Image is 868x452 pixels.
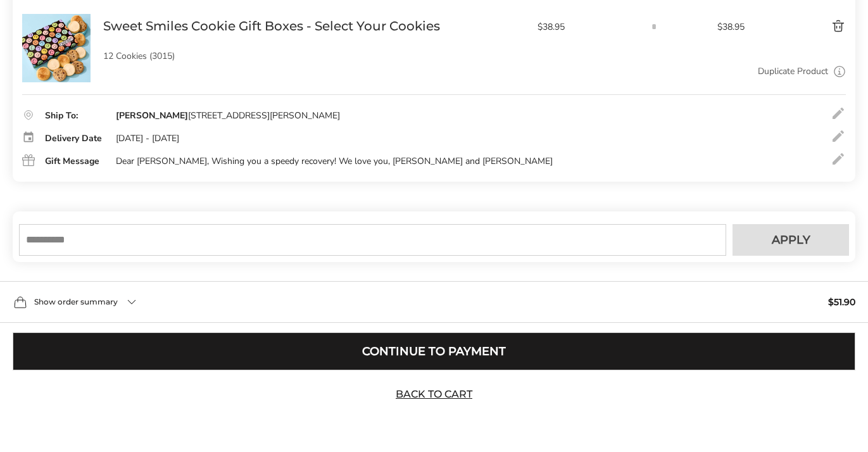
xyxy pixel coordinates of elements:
[45,157,103,166] div: Gift Message
[772,234,810,246] span: Apply
[103,18,440,34] a: Sweet Smiles Cookie Gift Boxes - Select Your Cookies
[733,224,849,256] button: Apply
[116,110,188,122] strong: [PERSON_NAME]
[538,21,636,33] span: $38.95
[116,156,553,167] div: Dear [PERSON_NAME], Wishing you a speedy recovery! We love you, [PERSON_NAME] and [PERSON_NAME]
[717,21,776,33] span: $38.95
[34,298,118,306] span: Show order summary
[45,134,103,143] div: Delivery Date
[776,19,846,34] button: Delete product
[116,133,179,144] div: [DATE] - [DATE]
[22,14,91,82] img: Sweet Smiles Cookie Gift Boxes - Select Your Cookies
[758,65,828,78] a: Duplicate Product
[103,52,525,61] p: 12 Cookies (3015)
[828,298,855,306] span: $51.90
[116,110,340,122] div: [STREET_ADDRESS][PERSON_NAME]
[390,387,479,401] a: Back to Cart
[22,13,91,25] a: Sweet Smiles Cookie Gift Boxes - Select Your Cookies
[13,332,855,370] button: Continue to Payment
[45,111,103,120] div: Ship To:
[641,14,667,39] input: Quantity input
